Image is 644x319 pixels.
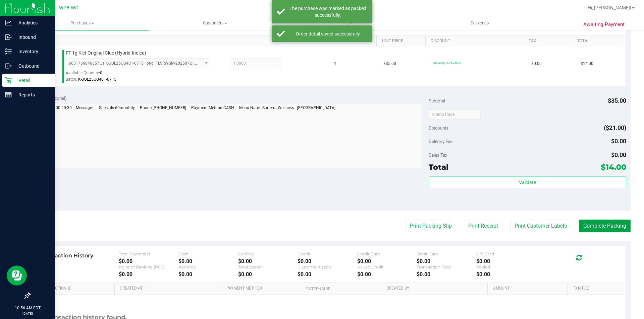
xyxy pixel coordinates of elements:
[178,264,238,269] div: AeroPay
[579,220,631,232] button: Complete Packing
[414,16,546,30] a: Deliveries
[462,20,498,26] span: Deliveries
[178,258,238,264] div: $0.00
[429,152,447,158] span: Sales Tax
[298,271,357,277] div: $0.00
[429,139,452,144] span: Delivery Fee
[12,48,52,56] p: Inventory
[5,34,12,41] inline-svg: Inbound
[417,264,476,269] div: Transaction Fees
[476,258,536,264] div: $0.00
[59,5,78,11] span: WPB WC
[119,271,178,277] div: $0.00
[583,21,625,28] span: Awaiting Payment
[604,124,626,131] span: ($21.00)
[238,264,298,269] div: Total Spendr
[531,61,542,67] span: $0.00
[577,38,618,44] a: Total
[66,68,217,81] div: Available Quantity:
[298,251,357,256] div: Check
[493,286,565,291] a: Amount
[611,138,626,145] span: $0.00
[66,50,146,56] span: FT 1g Kief Original Glue (Hybrid-Indica)
[429,98,445,103] span: Subtotal
[40,286,112,291] a: Transaction ID
[476,264,536,269] div: Voided
[238,271,298,277] div: $0.00
[357,258,417,264] div: $0.00
[510,220,571,232] button: Print Customer Labels
[601,162,626,172] span: $14.00
[120,286,218,291] a: Created At
[12,19,52,27] p: Analytics
[581,61,593,67] span: $14.00
[238,251,298,256] div: CanPay
[476,251,536,256] div: Gift Card
[573,286,618,291] a: Txn Fee
[519,180,536,185] span: Validate
[429,109,481,119] input: Promo Code
[178,251,238,256] div: Cash
[12,62,52,70] p: Outbound
[5,19,12,26] inline-svg: Analytics
[608,97,626,104] span: $35.00
[3,311,52,316] p: [DATE]
[238,258,298,264] div: $0.00
[357,251,417,256] div: Credit Card
[5,48,12,55] inline-svg: Inventory
[429,162,448,172] span: Total
[78,77,116,82] span: K-JUL25GG401-0715
[588,5,631,10] span: Hi, [PERSON_NAME]!
[178,271,238,277] div: $0.00
[417,251,476,256] div: Debit Card
[464,220,502,232] button: Print Receipt
[5,63,12,69] inline-svg: Outbound
[119,251,178,256] div: Total Payments
[429,122,448,134] span: Discounts
[529,38,570,44] a: Tax
[429,176,626,188] button: Validate
[417,271,476,277] div: $0.00
[16,16,149,30] a: Purchases
[334,61,336,67] span: 1
[16,20,149,26] span: Purchases
[476,271,536,277] div: $0.00
[383,61,396,67] span: $35.00
[288,5,367,18] div: The purchase was marked as packed successfully.
[119,264,178,269] div: Point of Banking (POB)
[382,38,423,44] a: Unit Price
[406,220,456,232] button: Print Packing Slip
[100,71,102,75] span: 0
[3,305,52,311] p: 10:56 AM EDT
[5,91,12,98] inline-svg: Reports
[386,286,485,291] a: Created By
[357,264,417,269] div: Issued Credit
[66,77,77,82] span: Batch:
[40,38,325,44] a: SKU
[7,265,27,286] iframe: Resource center
[226,286,299,291] a: Payment Method
[417,258,476,264] div: $0.00
[301,283,381,295] th: External ID
[12,76,52,84] p: Retail
[149,16,281,30] a: Customers
[431,38,521,44] a: Discount
[298,258,357,264] div: $0.00
[149,20,281,26] span: Customers
[288,30,367,37] div: Order detail saved successfully
[12,33,52,41] p: Inbound
[119,258,178,264] div: $0.00
[12,91,52,99] p: Reports
[357,271,417,277] div: $0.00
[298,264,357,269] div: Customer Credit
[5,77,12,84] inline-svg: Retail
[611,151,626,158] span: $0.00
[433,61,462,65] span: 60monthly: 60% off line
